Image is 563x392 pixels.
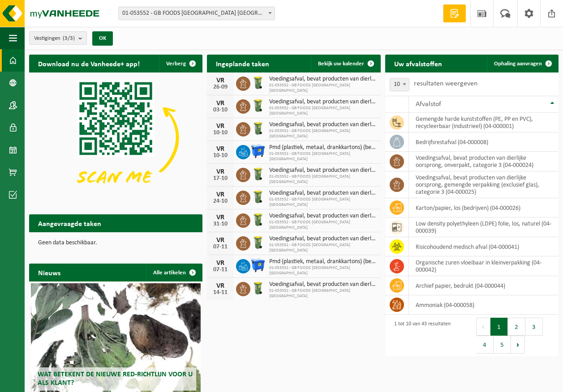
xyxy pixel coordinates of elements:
[269,265,376,276] span: 01-053552 - GB FOODS [GEOGRAPHIC_DATA] [GEOGRAPHIC_DATA]
[269,151,376,162] span: 01-053552 - GB FOODS [GEOGRAPHIC_DATA] [GEOGRAPHIC_DATA]
[494,61,542,67] span: Ophaling aanvragen
[211,221,229,227] div: 31-10
[269,197,376,208] span: 01-053552 - GB FOODS [GEOGRAPHIC_DATA] [GEOGRAPHIC_DATA]
[250,235,266,250] img: WB-0140-HPE-GN-50
[409,217,559,237] td: low density polyethyleen (LDPE) folie, los, naturel (04-000039)
[211,214,229,221] div: VR
[211,175,229,182] div: 17-10
[211,123,229,130] div: VR
[146,264,202,281] a: Alle artikelen
[250,144,266,159] img: WB-1100-HPE-BE-01
[207,55,278,72] h2: Ingeplande taken
[409,256,559,276] td: organische zuren vloeibaar in kleinverpakking (04-000042)
[118,7,275,20] span: 01-053552 - GB FOODS BELGIUM NV - PUURS-SINT-AMANDS
[211,282,229,290] div: VR
[250,212,266,227] img: WB-0140-HPE-GN-50
[490,318,508,336] button: 1
[211,168,229,175] div: VR
[269,288,376,299] span: 01-053552 - GB FOODS [GEOGRAPHIC_DATA] [GEOGRAPHIC_DATA]
[269,258,376,265] span: Pmd (plastiek, metaal, drankkartons) (bedrijven)
[476,336,494,354] button: 4
[250,189,266,205] img: WB-0140-HPE-GN-50
[269,121,376,128] span: Voedingsafval, bevat producten van dierlijke oorsprong, onverpakt, categorie 3
[269,144,376,151] span: Pmd (plastiek, metaal, drankkartons) (bedrijven)
[250,281,266,296] img: WB-0140-HPE-GN-50
[38,240,193,246] p: Geen data beschikbaar.
[29,264,69,281] h2: Nieuws
[166,61,186,67] span: Verberg
[269,98,376,106] span: Voedingsafval, bevat producten van dierlijke oorsprong, onverpakt, categorie 3
[409,132,559,152] td: bedrijfsrestafval (04-000008)
[211,130,229,136] div: 10-10
[269,190,376,197] span: Voedingsafval, bevat producten van dierlijke oorsprong, onverpakt, categorie 3
[34,32,75,45] span: Vestigingen
[409,152,559,171] td: voedingsafval, bevat producten van dierlijke oorsprong, onverpakt, categorie 3 (04-000024)
[211,191,229,198] div: VR
[385,55,451,72] h2: Uw afvalstoffen
[250,98,266,113] img: WB-0140-HPE-GN-50
[414,80,477,87] label: resultaten weergeven
[159,55,202,72] button: Verberg
[211,84,229,90] div: 26-09
[269,128,376,139] span: 01-053552 - GB FOODS [GEOGRAPHIC_DATA] [GEOGRAPHIC_DATA]
[269,106,376,116] span: 01-053552 - GB FOODS [GEOGRAPHIC_DATA] [GEOGRAPHIC_DATA]
[269,281,376,288] span: Voedingsafval, bevat producten van dierlijke oorsprong, onverpakt, categorie 3
[318,61,364,67] span: Bekijk uw kalender
[119,7,275,20] span: 01-053552 - GB FOODS BELGIUM NV - PUURS-SINT-AMANDS
[409,237,559,256] td: risicohoudend medisch afval (04-000041)
[29,31,87,45] button: Vestigingen(3/3)
[409,198,559,217] td: karton/papier, los (bedrijven) (04-000026)
[409,276,559,295] td: archief papier, bedrukt (04-000044)
[269,76,376,83] span: Voedingsafval, bevat producten van dierlijke oorsprong, onverpakt, categorie 3
[269,174,376,185] span: 01-053552 - GB FOODS [GEOGRAPHIC_DATA] [GEOGRAPHIC_DATA]
[269,243,376,253] span: 01-053552 - GB FOODS [GEOGRAPHIC_DATA] [GEOGRAPHIC_DATA]
[211,237,229,244] div: VR
[211,100,229,107] div: VR
[211,107,229,113] div: 03-10
[63,35,75,41] count: (3/3)
[390,78,409,91] span: 10
[269,167,376,174] span: Voedingsafval, bevat producten van dierlijke oorsprong, onverpakt, categorie 3
[409,295,559,315] td: ammoniak (04-000058)
[250,121,266,136] img: WB-0140-HPE-GN-50
[38,371,193,387] span: Wat betekent de nieuwe RED-richtlijn voor u als klant?
[211,198,229,205] div: 24-10
[211,290,229,296] div: 14-11
[211,153,229,159] div: 10-10
[211,260,229,267] div: VR
[92,31,113,46] button: OK
[508,318,525,336] button: 2
[211,77,229,84] div: VR
[211,267,229,273] div: 07-11
[525,318,543,336] button: 3
[476,318,490,336] button: Previous
[211,244,229,250] div: 07-11
[250,166,266,182] img: WB-0140-HPE-GN-50
[269,235,376,243] span: Voedingsafval, bevat producten van dierlijke oorsprong, onverpakt, categorie 3
[211,145,229,153] div: VR
[269,220,376,230] span: 01-053552 - GB FOODS [GEOGRAPHIC_DATA] [GEOGRAPHIC_DATA]
[511,336,525,354] button: Next
[269,213,376,220] span: Voedingsafval, bevat producten van dierlijke oorsprong, onverpakt, categorie 3
[409,171,559,198] td: voedingsafval, bevat producten van dierlijke oorsprong, gemengde verpakking (exclusief glas), cat...
[390,78,409,91] span: 10
[29,55,149,72] h2: Download nu de Vanheede+ app!
[409,113,559,132] td: gemengde harde kunststoffen (PE, PP en PVC), recycleerbaar (industrieel) (04-000001)
[250,258,266,273] img: WB-1100-HPE-BE-01
[250,75,266,90] img: WB-0140-HPE-GN-50
[29,72,202,203] img: Download de VHEPlus App
[416,101,441,108] span: Afvalstof
[494,336,511,354] button: 5
[29,214,110,232] h2: Aangevraagde taken
[487,55,558,72] a: Ophaling aanvragen
[269,83,376,94] span: 01-053552 - GB FOODS [GEOGRAPHIC_DATA] [GEOGRAPHIC_DATA]
[390,317,451,354] div: 1 tot 10 van 43 resultaten
[311,55,380,72] a: Bekijk uw kalender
